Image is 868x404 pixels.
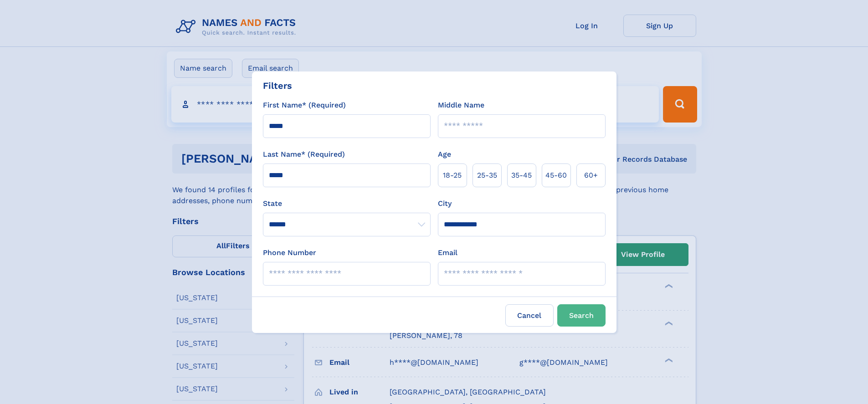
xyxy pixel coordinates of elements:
[263,149,345,160] label: Last Name* (Required)
[438,149,451,160] label: Age
[584,170,598,181] span: 60+
[443,170,462,181] span: 18‑25
[438,100,484,111] label: Middle Name
[545,170,567,181] span: 45‑60
[505,304,554,327] label: Cancel
[263,198,431,209] label: State
[263,79,292,92] div: Filters
[477,170,497,181] span: 25‑35
[438,247,457,258] label: Email
[438,198,452,209] label: City
[511,170,532,181] span: 35‑45
[263,100,346,111] label: First Name* (Required)
[263,247,316,258] label: Phone Number
[557,304,606,327] button: Search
